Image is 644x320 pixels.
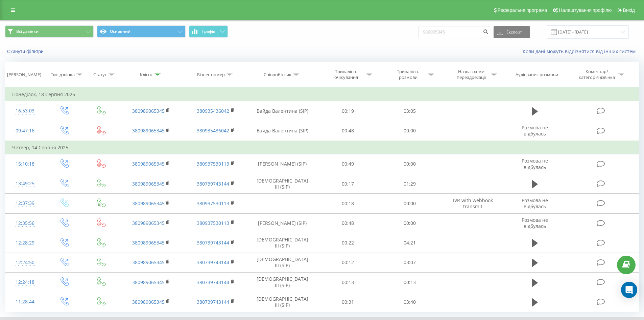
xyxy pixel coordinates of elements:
td: 01:29 [379,174,441,194]
a: 380989065345 [132,161,165,167]
span: Вихід [623,7,635,13]
a: 380989065345 [132,127,165,134]
a: Коли дані можуть відрізнятися вiд інших систем [523,48,639,55]
div: Аудіозапис розмови [516,72,558,78]
td: Понеділок, 18 Серпня 2025 [5,88,639,101]
div: 16:53:03 [12,104,38,118]
div: [PERSON_NAME] [7,72,41,78]
a: 380739743144 [197,279,229,285]
div: 12:35:56 [12,217,38,230]
td: 00:19 [317,101,379,121]
div: 12:28:29 [12,236,38,250]
button: Всі дзвінки [5,25,94,38]
td: Вайда Валентина (SIP) [248,101,317,121]
td: 00:17 [317,174,379,194]
a: 380989065345 [132,239,165,246]
td: Четвер, 14 Серпня 2025 [5,141,639,154]
a: 380739743144 [197,239,229,246]
span: Всі дзвінки [16,29,39,34]
div: 12:37:39 [12,197,38,210]
div: 12:24:50 [12,256,38,269]
td: 00:00 [379,213,441,233]
input: Пошук за номером [419,26,490,38]
td: 00:00 [379,121,441,141]
td: 00:18 [317,194,379,213]
td: [DEMOGRAPHIC_DATA] III (SIP) [248,233,317,253]
td: 00:00 [379,154,441,174]
div: Open Intercom Messenger [621,282,637,298]
td: 00:31 [317,292,379,312]
td: 00:48 [317,121,379,141]
td: [PERSON_NAME] (SIP) [248,213,317,233]
div: Тривалість очікування [328,69,364,80]
td: 03:07 [379,253,441,272]
a: 380935436042 [197,108,229,114]
td: Вайда Валентина (SIP) [248,121,317,141]
a: 380937530113 [197,161,229,167]
button: Експорт [494,26,530,38]
span: Розмова не відбулась [522,157,548,170]
span: Графік [202,29,215,34]
div: Бізнес номер [197,72,225,78]
a: 380989065345 [132,299,165,305]
div: 12:24:18 [12,276,38,289]
button: Графік [189,25,228,38]
div: 13:49:25 [12,177,38,190]
a: 380989065345 [132,279,165,285]
a: 380937530113 [197,200,229,207]
div: Тип дзвінка [51,72,75,78]
a: 380989065345 [132,200,165,207]
td: 04:21 [379,233,441,253]
a: 380989065345 [132,180,165,187]
div: Назва схеми переадресації [453,69,489,80]
a: 380937530113 [197,220,229,226]
div: 09:47:16 [12,124,38,137]
td: 00:13 [379,273,441,292]
a: 380989065345 [132,220,165,226]
div: 11:28:44 [12,295,38,308]
a: 380989065345 [132,108,165,114]
td: 00:12 [317,253,379,272]
td: 00:48 [317,213,379,233]
button: Основний [97,25,186,38]
div: Коментар/категорія дзвінка [577,69,617,80]
td: 03:05 [379,101,441,121]
span: Реферальна програма [498,7,547,13]
span: Розмова не відбулась [522,217,548,229]
span: Розмова не відбулась [522,124,548,137]
a: 380739743144 [197,299,229,305]
td: 00:22 [317,233,379,253]
td: [PERSON_NAME] (SIP) [248,154,317,174]
td: [DEMOGRAPHIC_DATA] III (SIP) [248,292,317,312]
span: Розмова не відбулась [522,197,548,210]
a: 380989065345 [132,259,165,265]
a: 380739743144 [197,180,229,187]
td: IVR with webhook transmit [440,194,505,213]
td: 03:40 [379,292,441,312]
div: Тривалість розмови [390,69,426,80]
div: Клієнт [140,72,153,78]
a: 380739743144 [197,259,229,265]
td: 00:13 [317,273,379,292]
td: 00:49 [317,154,379,174]
td: [DEMOGRAPHIC_DATA] III (SIP) [248,174,317,194]
span: Налаштування профілю [559,7,612,13]
div: Статус [93,72,107,78]
td: [DEMOGRAPHIC_DATA] III (SIP) [248,253,317,272]
div: 15:10:18 [12,157,38,171]
button: Скинути фільтри [5,48,47,55]
td: 00:00 [379,194,441,213]
td: [DEMOGRAPHIC_DATA] III (SIP) [248,273,317,292]
div: Співробітник [264,72,291,78]
a: 380935436042 [197,127,229,134]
